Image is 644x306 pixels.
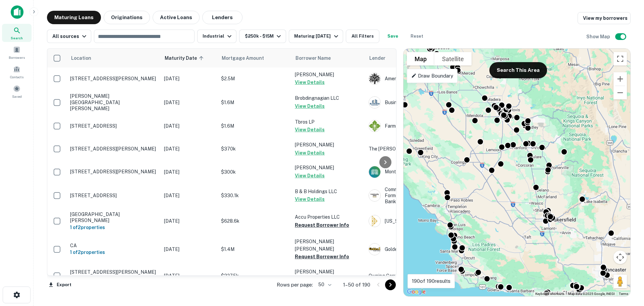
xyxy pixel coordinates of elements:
a: Contacts [2,63,32,81]
div: Montecito Bank & Trust [369,166,469,178]
button: View Details [295,172,325,180]
a: Search [2,24,32,42]
p: The [PERSON_NAME] Irrevocable Trust [369,145,469,152]
div: 50 [316,280,332,290]
span: Maturity Date [165,54,206,62]
img: Google [405,288,427,296]
img: picture [369,190,380,201]
a: Open this area in Google Maps (opens a new window) [405,288,427,296]
button: All sources [47,30,91,43]
div: Business Finance Group Inc. [369,96,469,108]
p: [PERSON_NAME] [PERSON_NAME] [295,238,362,253]
th: Borrower Name [291,49,365,68]
p: [PERSON_NAME] [295,71,362,78]
p: [DATE] [164,122,214,130]
button: Drag Pegman onto the map to open Street View [613,275,627,288]
button: View Details [295,126,325,134]
p: [GEOGRAPHIC_DATA][PERSON_NAME] [70,211,157,223]
div: Golden 1 Credit Union [369,243,469,255]
button: Originations [104,11,150,24]
button: Request Borrower Info [295,253,349,261]
button: Zoom out [613,86,627,99]
p: $1.4M [221,246,288,253]
p: Accu Properties LLC [295,213,362,221]
span: Lender [369,54,385,62]
p: $2.5M [221,75,288,82]
a: Saved [2,82,32,100]
a: View my borrowers [578,12,631,24]
p: [DATE] [164,99,214,106]
th: Location [67,49,161,68]
img: picture [369,73,380,84]
span: Search [11,35,23,41]
div: American Riviera Bank (arbv) [369,73,469,85]
p: [DATE] [164,145,214,152]
button: Search This Area [489,62,547,78]
p: Owning Corporation [369,272,469,279]
p: [DATE] [164,192,214,199]
div: [US_STATE] Bank Of Commerce [369,215,469,227]
div: All sources [52,32,88,40]
th: Maturity Date [161,49,218,68]
p: [STREET_ADDRESS] [70,192,157,199]
button: View Details [295,195,325,203]
p: $370k [221,145,288,152]
p: [DATE] [164,75,214,82]
img: picture [369,244,380,255]
p: [PERSON_NAME] [295,141,362,148]
button: View Details [295,78,325,86]
a: Borrowers [2,43,32,61]
h6: 1 of 2 properties [70,275,157,282]
button: $250k - $15M [239,30,286,43]
p: $327.5k [221,272,288,279]
button: Request Borrower Info [295,221,349,229]
iframe: Chat Widget [610,231,644,263]
a: Terms [619,292,628,296]
span: Map data ©2025 Google, INEGI [568,292,615,296]
p: [STREET_ADDRESS][PERSON_NAME] [70,269,157,275]
p: $300k [221,168,288,176]
img: picture [369,166,380,178]
h6: Show Map [586,33,611,40]
span: Location [71,54,91,62]
button: Active Loans [153,11,200,24]
button: Lenders [202,11,243,24]
span: Contacts [10,74,23,80]
p: Brobdingnagian LLC [295,94,362,102]
img: picture [369,97,380,108]
h6: 1 of 2 properties [70,224,157,231]
p: [STREET_ADDRESS][PERSON_NAME] [70,169,157,175]
p: [PERSON_NAME] [295,268,362,275]
button: Show street map [407,52,434,65]
span: Borrower Name [296,54,331,62]
p: $330.1k [221,192,288,199]
p: Tbros LP [295,118,362,126]
p: $628.6k [221,217,288,225]
h6: 1 of 2 properties [70,249,157,256]
p: Draw Boundary [411,72,453,80]
span: Saved [12,94,22,99]
button: Show satellite imagery [434,52,472,65]
p: [PERSON_NAME][GEOGRAPHIC_DATA][PERSON_NAME] [70,93,157,112]
button: Toggle fullscreen view [613,52,627,65]
button: Save your search to get updates of matches that match your search criteria. [382,30,404,43]
button: Maturing [DATE] [289,30,343,43]
button: Industrial [197,30,236,43]
img: picture [369,120,380,132]
span: Mortgage Amount [222,54,273,62]
p: [DATE] [164,272,214,279]
button: Export [47,280,73,290]
button: View Details [295,102,325,110]
button: View Details [295,149,325,157]
p: [DATE] [164,217,214,225]
p: 190 of 190 results [412,277,450,285]
th: Lender [365,49,473,68]
p: CA [70,243,157,249]
p: [STREET_ADDRESS][PERSON_NAME] [70,146,157,152]
button: Zoom in [613,72,627,86]
button: Reset [406,30,428,43]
